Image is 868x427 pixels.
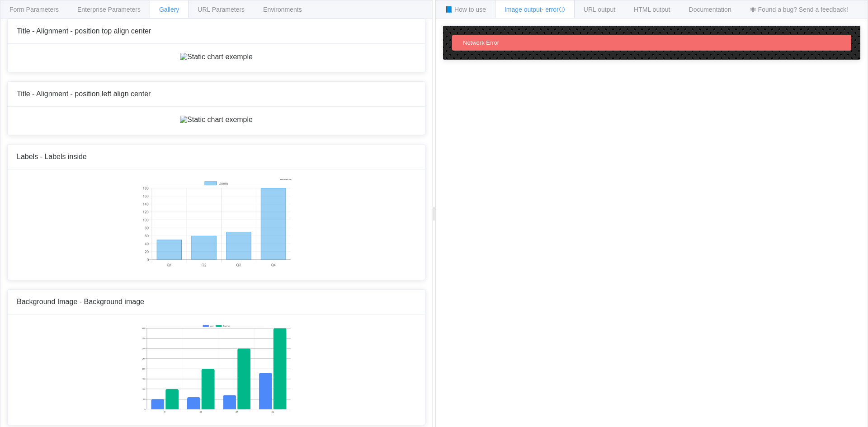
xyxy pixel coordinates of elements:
span: Form Parameters [9,6,59,13]
span: Environments [263,6,302,13]
span: Background Image - Background image [17,298,144,305]
span: Title - Alignment - position left align center [17,90,151,98]
span: 📘 How to use [445,6,486,13]
span: - error [542,6,565,13]
span: Gallery [159,6,179,13]
span: Title - Alignment - position top align center [17,27,151,35]
span: Enterprise Parameters [77,6,141,13]
span: Image output [505,6,565,13]
span: HTML output [634,6,670,13]
img: Static chart exemple [141,178,292,269]
span: URL Parameters [198,6,245,13]
span: URL output [584,6,615,13]
span: 🕷 Found a bug? Send a feedback! [750,6,848,13]
span: Labels - Labels inside [17,153,87,160]
img: Static chart exemple [180,53,253,61]
img: Static chart exemple [180,116,253,124]
span: Network Error [463,39,499,46]
img: Static chart exemple [142,324,291,414]
span: Documentation [689,6,731,13]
